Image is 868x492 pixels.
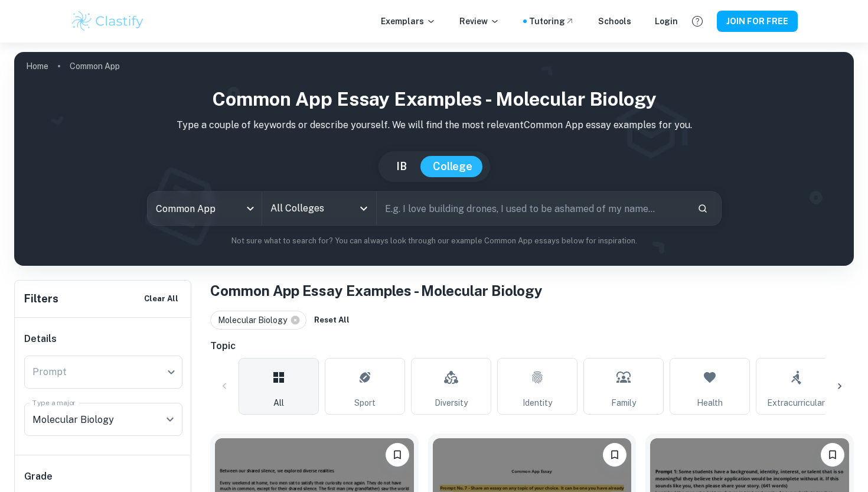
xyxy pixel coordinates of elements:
[210,280,854,301] h1: Common App Essay Examples - Molecular Biology
[386,443,409,467] button: Please log in to bookmark exemplars
[162,411,178,428] button: Open
[821,443,844,467] button: Please log in to bookmark exemplars
[421,156,484,177] button: College
[435,396,468,409] span: Diversity
[24,291,58,307] h6: Filters
[273,396,284,409] span: All
[24,85,844,113] h1: Common App Essay Examples - Molecular Biology
[697,396,723,409] span: Health
[598,15,631,28] a: Schools
[523,396,552,409] span: Identity
[26,58,48,74] a: Home
[24,470,182,484] h6: Grade
[529,15,575,28] a: Tutoring
[611,396,636,409] span: Family
[311,311,353,329] button: Reset All
[141,290,181,308] button: Clear All
[218,314,292,327] span: Molecular Biology
[24,235,844,247] p: Not sure what to search for? You can always look through our example Common App essays below for ...
[210,339,854,353] h6: Topic
[687,11,707,31] button: Help and Feedback
[210,311,306,330] div: Molecular Biology
[384,156,419,177] button: IB
[767,396,825,409] span: Extracurricular
[354,396,376,409] span: Sport
[24,118,844,132] p: Type a couple of keywords or describe yourself. We will find the most relevant Common App essay e...
[24,332,182,346] h6: Details
[655,15,678,28] a: Login
[148,192,262,225] div: Common App
[603,443,626,467] button: Please log in to bookmark exemplars
[32,397,76,408] label: Type a major
[377,192,688,225] input: E.g. I love building drones, I used to be ashamed of my name...
[70,9,145,33] img: Clastify logo
[459,15,500,28] p: Review
[381,15,436,28] p: Exemplars
[717,11,798,32] button: JOIN FOR FREE
[70,60,120,73] p: Common App
[14,52,854,266] img: profile cover
[355,200,372,217] button: Open
[693,198,713,219] button: Search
